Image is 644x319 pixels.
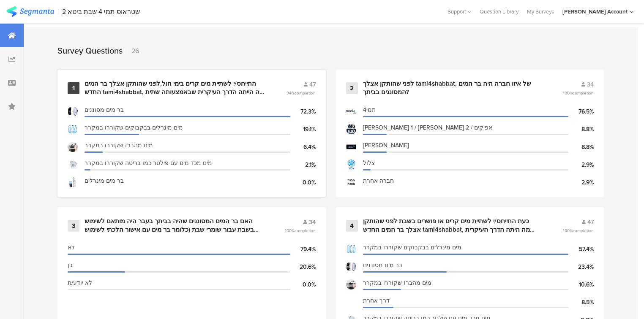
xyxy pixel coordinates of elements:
[568,245,594,254] div: 57.4%
[568,178,594,187] div: 2.9%
[287,90,316,96] span: 94%
[346,244,356,254] img: d3718dnoaommpf.cloudfront.net%2Fitem%2F829faef35180f548d48a.jpg
[363,105,376,114] span: תמי4
[85,105,124,114] span: בר מים מסוננים
[290,125,316,134] div: 19.1%
[127,46,139,56] div: 26
[290,107,316,116] div: 72.3%
[68,177,78,187] img: d3718dnoaommpf.cloudfront.net%2Fitem%2F306d134d83c0aa4d25ce.png
[68,261,72,270] span: כן
[68,243,75,252] span: לא
[85,123,183,132] span: מים מינרלים בבקבוקים שקוררו במקרר
[309,80,316,89] span: 47
[85,217,264,234] div: האם בר המים המסוננים שהיה בביתך בעבר היה מותאם לשימוש בשבת עבור שומרי שבת (כלומר בר מים עם אישור ...
[346,220,358,232] div: 4
[62,8,140,16] div: 2 שטראוס תמי 4 שבת ביטא
[309,218,316,227] span: 34
[568,125,594,134] div: 8.8%
[562,8,628,16] div: [PERSON_NAME] Account
[346,177,356,187] img: d3718dnoaommpf.cloudfront.net%2Fitem%2F3bbe0996385d8d7a5b65.jpg
[363,296,390,305] span: דרך אחרת
[290,245,316,254] div: 79.4%
[285,227,316,234] span: 100%
[290,280,316,289] div: 0.0%
[6,6,54,17] img: segmanta logo
[57,44,123,57] div: Survey Questions
[85,176,124,185] span: בר מים מינרלים
[85,80,266,96] div: התייחס/י לשתיית מים קרים בימי חול,לפני שהותקן אצלך בר המים החדש tami4shabbat, מה הייתה הדרך העיקר...
[568,143,594,151] div: 8.8%
[346,106,356,116] img: d3718dnoaommpf.cloudfront.net%2Fitem%2F4e9609450c33a237c938.jpg
[573,90,594,96] span: completion
[363,159,375,168] span: צלול
[568,160,594,169] div: 2.9%
[587,80,594,89] span: 34
[68,159,78,170] img: d3718dnoaommpf.cloudfront.net%2Fitem%2F9f3473069f6ad689edca.jpg
[475,8,523,16] a: Question Library
[346,142,356,152] img: d3718dnoaommpf.cloudfront.net%2Fitem%2Fed7d9ccf4699919d519e.png
[290,160,316,169] div: 2.1%
[363,261,402,270] span: בר מים מסוננים
[295,227,316,234] span: completion
[363,243,461,252] span: מים מינרלים בבקבוקים שקוררו במקרר
[346,82,358,94] div: 2
[568,107,594,116] div: 76.5%
[448,5,471,18] div: Support
[346,124,356,134] img: d3718dnoaommpf.cloudfront.net%2Fitem%2F842cda6214706dc78cb8.jpg
[68,220,79,232] div: 3
[290,178,316,187] div: 0.0%
[363,123,492,132] span: [PERSON_NAME] 1 / [PERSON_NAME] 2 / אפיקים
[68,124,78,134] img: d3718dnoaommpf.cloudfront.net%2Fitem%2F829faef35180f548d48a.jpg
[290,262,316,271] div: 20.6%
[363,217,543,234] div: כעת התייחס/י לשתיית מים קרים או פושרים בשבת לפני שהותקן אצלך בר המים החדש tami4shabbat, מה היתה ה...
[568,298,594,307] div: 8.5%
[85,159,212,168] span: מים מכד מים עם פילטר כמו בריטה שקוררו במקרר
[523,8,558,16] a: My Surveys
[68,142,78,152] img: d3718dnoaommpf.cloudfront.net%2Fitem%2Fb403c39939bb6d7bbe05.jpeg
[85,141,153,150] span: מים מהברז שקוררו במקרר
[68,106,78,116] img: d3718dnoaommpf.cloudfront.net%2Fitem%2F000f983dcbd6cc38513e.png
[573,227,594,234] span: completion
[68,278,92,287] span: לא יודע/ת
[346,262,356,272] img: d3718dnoaommpf.cloudfront.net%2Fitem%2F000f983dcbd6cc38513e.png
[363,80,543,96] div: לפני שהותקן אצלך tami4shabbat, של איזו חברה היה בר המים המסוננים בביתך?
[568,262,594,271] div: 23.4%
[346,159,356,170] img: d3718dnoaommpf.cloudfront.net%2Fitem%2Fdc1ac2ad3290135f3ba9.jpg
[363,176,394,185] span: חברה אחרת
[346,279,356,289] img: d3718dnoaommpf.cloudfront.net%2Fitem%2Fb403c39939bb6d7bbe05.jpeg
[563,227,594,234] span: 100%
[363,141,409,150] span: [PERSON_NAME]
[57,7,59,16] div: |
[563,90,594,96] span: 100%
[587,218,594,227] span: 47
[568,280,594,289] div: 10.6%
[295,90,316,96] span: completion
[363,278,431,287] span: מים מהברז שקוררו במקרר
[68,82,79,94] div: 1
[290,143,316,151] div: 6.4%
